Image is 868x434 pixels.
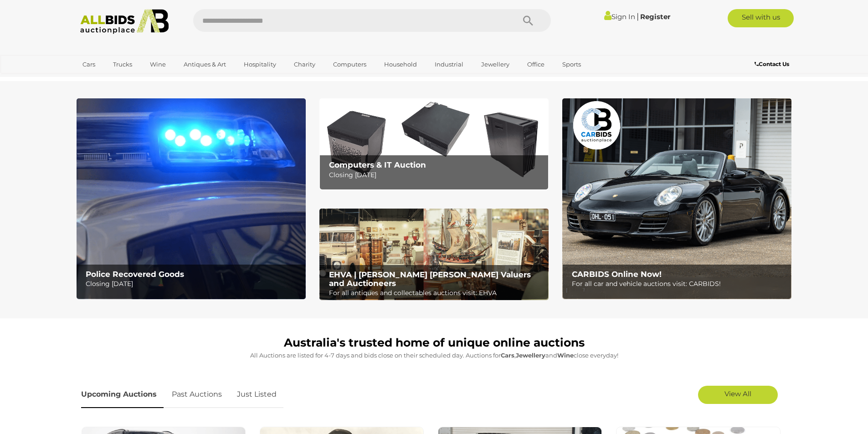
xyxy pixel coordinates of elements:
p: For all antiques and collectables auctions visit: EHVA [329,287,544,299]
a: Sign In [604,12,635,21]
img: Computers & IT Auction [319,98,549,190]
a: View All [698,386,778,404]
p: All Auctions are listed for 4-7 days and bids close on their scheduled day. Auctions for , and cl... [81,350,787,361]
a: Cars [77,57,101,72]
a: Wine [144,57,172,72]
img: EHVA | Evans Hastings Valuers and Auctioneers [319,209,549,301]
p: Closing [DATE] [86,278,300,290]
a: Charity [288,57,321,72]
b: Police Recovered Goods [86,270,184,279]
strong: Jewellery [516,352,545,359]
img: Allbids.com.au [75,9,174,34]
a: Contact Us [755,59,791,69]
a: Household [378,57,423,72]
a: Industrial [429,57,469,72]
b: Computers & IT Auction [329,160,426,169]
a: Computers & IT Auction Computers & IT Auction Closing [DATE] [319,98,549,190]
a: Computers [327,57,372,72]
img: Police Recovered Goods [77,98,306,299]
span: View All [724,389,751,398]
a: Just Listed [230,381,283,408]
a: EHVA | Evans Hastings Valuers and Auctioneers EHVA | [PERSON_NAME] [PERSON_NAME] Valuers and Auct... [319,209,549,301]
strong: Wine [557,352,574,359]
a: Sell with us [728,9,794,27]
b: EHVA | [PERSON_NAME] [PERSON_NAME] Valuers and Auctioneers [329,270,531,288]
a: Hospitality [238,57,282,72]
a: Sports [556,57,587,72]
span: | [637,11,639,21]
a: Upcoming Auctions [81,381,164,408]
a: Trucks [107,57,138,72]
a: Register [640,12,670,21]
p: Closing [DATE] [329,169,544,181]
a: Office [521,57,550,72]
a: Past Auctions [165,381,229,408]
a: CARBIDS Online Now! CARBIDS Online Now! For all car and vehicle auctions visit: CARBIDS! [562,98,791,299]
h1: Australia's trusted home of unique online auctions [81,337,787,349]
a: Jewellery [475,57,515,72]
a: Police Recovered Goods Police Recovered Goods Closing [DATE] [77,98,306,299]
b: CARBIDS Online Now! [572,270,662,279]
a: [GEOGRAPHIC_DATA] [77,72,153,87]
b: Contact Us [755,61,789,67]
button: Search [505,9,551,32]
a: Antiques & Art [178,57,232,72]
img: CARBIDS Online Now! [562,98,791,299]
p: For all car and vehicle auctions visit: CARBIDS! [572,278,786,290]
strong: Cars [501,352,514,359]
